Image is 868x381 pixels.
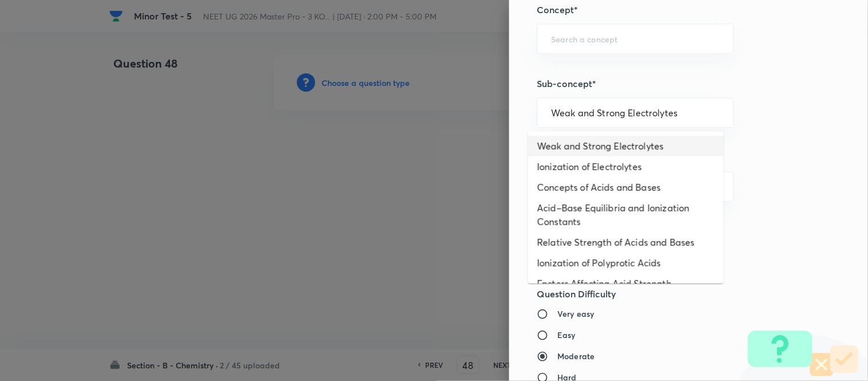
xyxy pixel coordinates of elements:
h6: Moderate [557,350,594,362]
li: Relative Strength of Acids and Bases [528,232,724,253]
h5: Question Difficulty [537,287,802,301]
li: Acid–Base Equilibria and Ionization Constants [528,198,724,232]
li: Factors Affecting Acid Strength [528,273,724,294]
input: Search a sub-concept [551,107,719,118]
h6: Easy [557,329,576,341]
button: Open [727,38,729,40]
li: Ionization of Electrolytes [528,156,724,177]
li: Ionization of Polyprotic Acids [528,253,724,273]
h5: Concept* [537,3,802,17]
li: Weak and Strong Electrolytes [528,136,724,156]
h5: Sub-concept* [537,77,802,91]
h6: Very easy [557,308,594,320]
button: Close [727,112,729,114]
input: Search a concept [551,33,719,44]
li: Concepts of Acids and Bases [528,177,724,198]
button: Open [727,186,729,188]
